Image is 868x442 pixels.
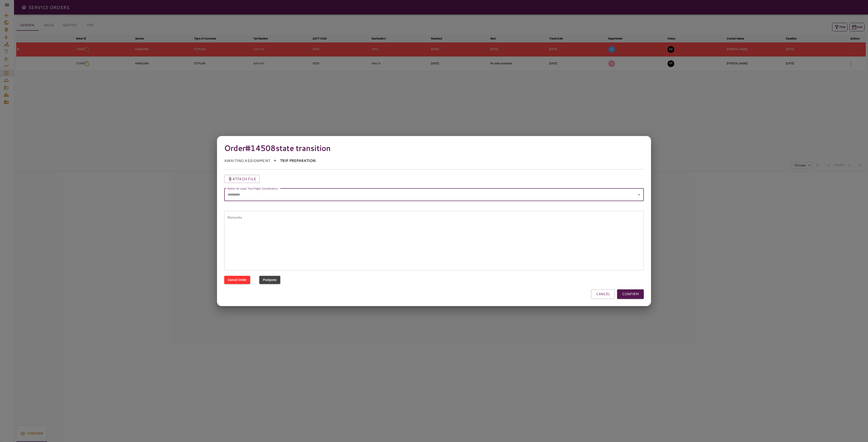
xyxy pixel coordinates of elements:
[224,158,270,164] p: AWAITING ASSIGNMENT
[232,176,256,182] p: Attach file
[224,276,250,284] button: Cancel Order
[617,289,644,299] button: CONFIRM
[591,289,615,299] button: CANCEL
[224,175,260,183] button: Attach file
[280,158,316,164] p: TRIP PREPARATION
[259,276,280,284] button: Postpone
[224,143,644,153] h4: Order #14508 state transition
[636,192,642,198] button: Open
[227,186,278,190] label: Select At Least Two Flight Coordinators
